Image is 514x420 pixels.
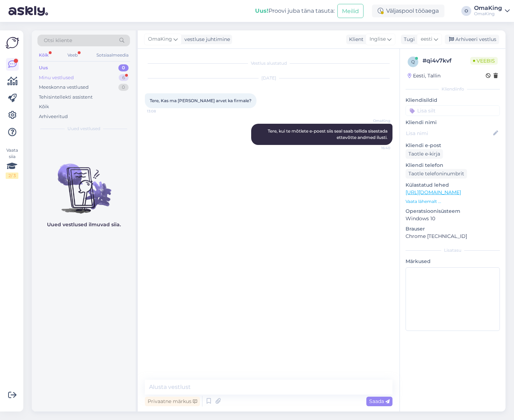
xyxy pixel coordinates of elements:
[406,189,461,196] a: [URL][DOMAIN_NAME]
[337,4,364,18] button: Meilid
[122,65,125,70] font: 0
[6,36,19,49] img: Askly logo
[423,57,426,64] font: #
[11,173,16,178] font: / 3
[406,129,492,137] input: Lisa nimi
[39,52,49,58] font: Kõik
[47,221,121,228] font: Uued vestlused ilmuvad siia.
[6,147,18,159] font: Vaata siia
[261,75,276,81] font: [DATE]
[381,146,390,150] font: 16:40
[268,128,389,140] font: Tere, kui te mõtlete e-poest siis seal saab tellida sisestada ettevõtte andmed ilusti.
[342,8,359,14] font: Meilid
[455,36,496,42] font: Arhiveeri vestlus
[255,7,268,14] font: Uus!
[373,118,390,123] font: OmaKing
[369,398,384,404] font: Saada
[406,119,437,126] font: Kliendi nimi
[474,5,502,11] font: OmaKing
[406,226,425,232] font: Brauser
[426,57,451,64] font: qi4v7kvf
[147,109,156,113] font: 13:08
[406,208,460,214] font: Operatsioonisüsteem
[184,36,230,42] font: vestluse juhtimine
[404,36,415,42] font: Tugi
[39,94,93,100] font: Tehisintellekti assistent
[268,7,335,14] font: Proovi juba täna tasuta:
[39,104,49,109] font: Kõik
[406,233,467,239] font: Chrome [TECHNICAL_ID]
[39,75,74,80] font: Minu vestlused
[477,58,495,64] font: Veebis
[408,151,440,157] font: Taotle e-kirja
[370,36,386,42] font: Inglise
[386,7,439,14] font: Väljaspool tööaega
[421,36,432,42] font: eesti
[442,86,464,92] font: Kliendiinfo
[406,215,435,222] font: Windows 10
[39,84,89,90] font: Meeskonna vestlused
[406,199,441,204] font: Vaata lähemalt ...
[474,11,495,16] font: OmaKing
[148,36,172,42] font: OmaKing
[413,72,441,79] font: Eesti, Tallin
[465,8,468,13] font: O
[251,60,287,66] font: Vestlus alustatud
[406,142,441,148] font: Kliendi e-post
[411,59,415,64] font: q
[444,247,461,253] font: Lisatasu
[44,37,72,43] font: Otsi kliente
[39,113,68,119] font: Arhiveeritud
[32,151,136,215] img: Vestlusi pole
[122,75,125,80] font: 6
[406,258,431,264] font: Märkused
[67,126,100,131] font: Uued vestlused
[122,84,125,90] font: 0
[150,98,252,103] font: Tere, Kas ma [PERSON_NAME] arvet ka firmale?
[408,170,464,177] font: Taotle telefoninumbrit
[406,97,437,103] font: Kliendisildid
[8,173,11,178] font: 2
[148,398,191,404] font: Privaatne märkus
[406,182,449,188] font: Külastatud lehed
[474,5,510,17] a: OmaKingOmaKing
[39,65,48,70] font: Uus
[67,52,78,58] font: Veeb
[96,52,129,58] font: Sotsiaalmeedia
[406,105,500,116] input: Lisa silt
[406,162,443,168] font: Kliendi telefon
[349,36,364,42] font: Klient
